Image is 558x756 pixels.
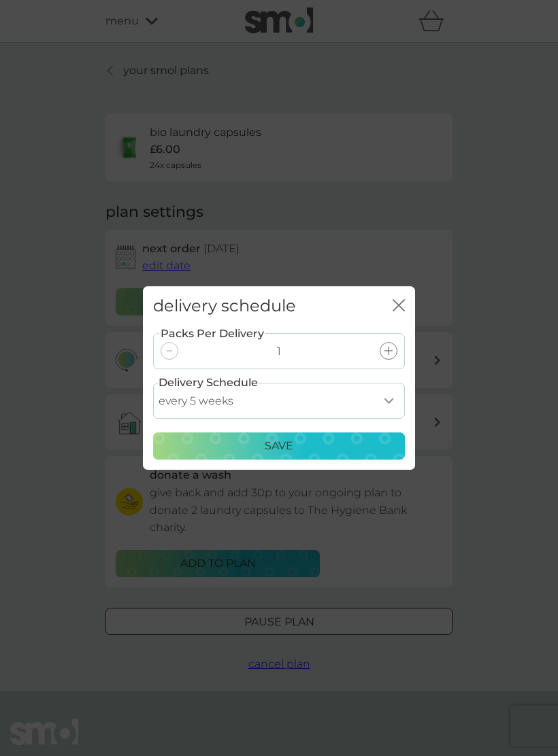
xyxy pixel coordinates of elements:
h2: delivery schedule [153,296,296,316]
button: Save [153,432,405,460]
button: close [393,299,405,313]
p: Save [265,437,293,455]
label: Delivery Schedule [159,374,258,392]
p: 1 [277,343,281,360]
label: Packs Per Delivery [159,325,265,343]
